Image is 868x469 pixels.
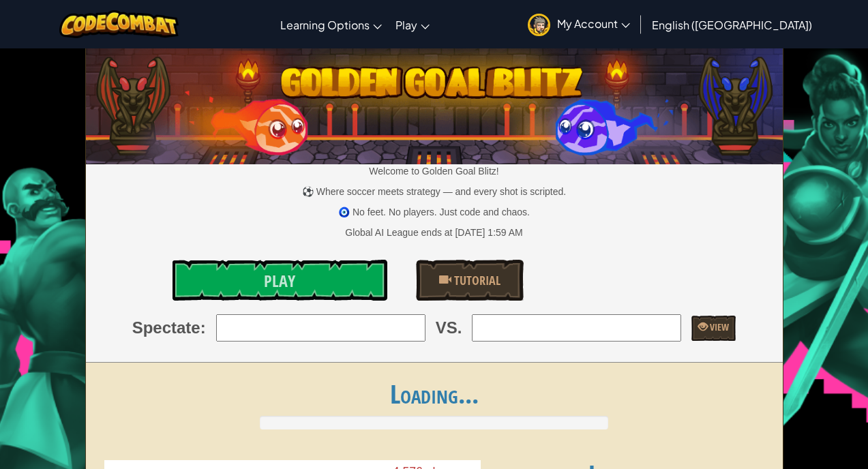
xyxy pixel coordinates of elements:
span: Learning Options [280,18,370,32]
a: Play [389,6,436,43]
span: Tutorial [451,272,500,289]
span: My Account [557,16,630,31]
a: Learning Options [273,6,389,43]
span: Spectate [132,316,200,339]
span: Play [264,270,295,292]
span: English ([GEOGRAPHIC_DATA]) [652,18,812,32]
div: Global AI League ends at [DATE] 1:59 AM [345,226,522,239]
span: VS. [436,316,462,339]
img: Golden Goal [86,43,783,164]
a: Tutorial [416,260,524,301]
h1: Loading... [86,380,783,408]
a: My Account [521,3,637,46]
span: Play [395,18,417,32]
p: ⚽ Where soccer meets strategy — and every shot is scripted. [86,185,783,198]
img: CodeCombat logo [59,10,179,38]
span: : [200,316,206,339]
a: English ([GEOGRAPHIC_DATA]) [645,6,819,43]
span: View [708,320,729,333]
img: avatar [528,14,550,36]
p: Welcome to Golden Goal Blitz! [86,164,783,178]
p: 🧿 No feet. No players. Just code and chaos. [86,205,783,219]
